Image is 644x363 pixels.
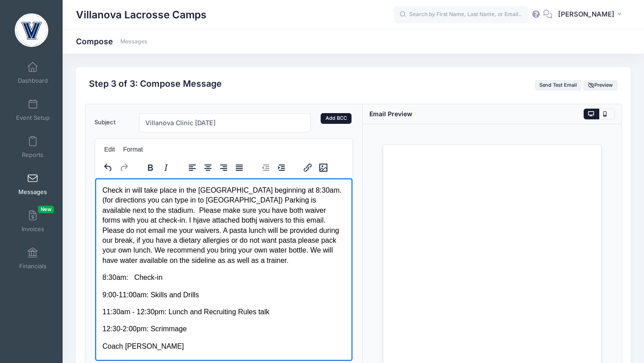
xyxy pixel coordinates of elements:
[89,79,222,89] h2: Step 3 of 3: Compose Message
[19,262,47,270] span: Financials
[76,37,148,46] h1: Compose
[216,161,231,174] button: Align right
[295,159,336,176] div: image
[232,161,247,174] button: Justify
[369,109,412,118] div: Email Preview
[274,161,289,174] button: Increase indent
[139,113,311,132] input: Subject
[76,4,207,25] h1: Villanova Lacrosse Camps
[15,13,48,47] img: Villanova Lacrosse Camps
[38,206,54,213] span: New
[12,94,54,126] a: Event Setup
[101,161,116,174] button: Undo
[535,80,582,91] button: Send Test Email
[90,113,135,132] label: Subject
[300,161,315,174] button: Insert/edit link
[179,159,253,176] div: alignment
[200,161,216,174] button: Align center
[18,188,47,196] span: Messages
[120,38,148,45] a: Messages
[95,178,352,361] iframe: Rich Text Area
[583,80,617,91] button: Preview
[116,161,131,174] button: Redo
[185,161,200,174] button: Align left
[104,146,115,153] span: Edit
[158,161,174,174] button: Italic
[16,114,50,122] span: Event Setup
[321,113,352,124] a: Add BCC
[552,4,631,25] button: [PERSON_NAME]
[12,243,54,274] a: Financials
[12,169,54,200] a: Messages
[12,57,54,89] a: Dashboard
[258,161,273,174] button: Decrease indent
[12,131,54,163] a: Reports
[18,77,48,84] span: Dashboard
[21,225,44,233] span: Invoices
[95,159,137,176] div: history
[558,9,614,19] span: [PERSON_NAME]
[316,161,331,174] button: Insert/edit image
[12,206,54,237] a: InvoicesNew
[137,159,179,176] div: formatting
[394,6,528,24] input: Search by First Name, Last Name, or Email...
[588,82,613,88] span: Preview
[22,151,43,159] span: Reports
[143,161,158,174] button: Bold
[253,159,295,176] div: indentation
[123,146,143,153] span: Format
